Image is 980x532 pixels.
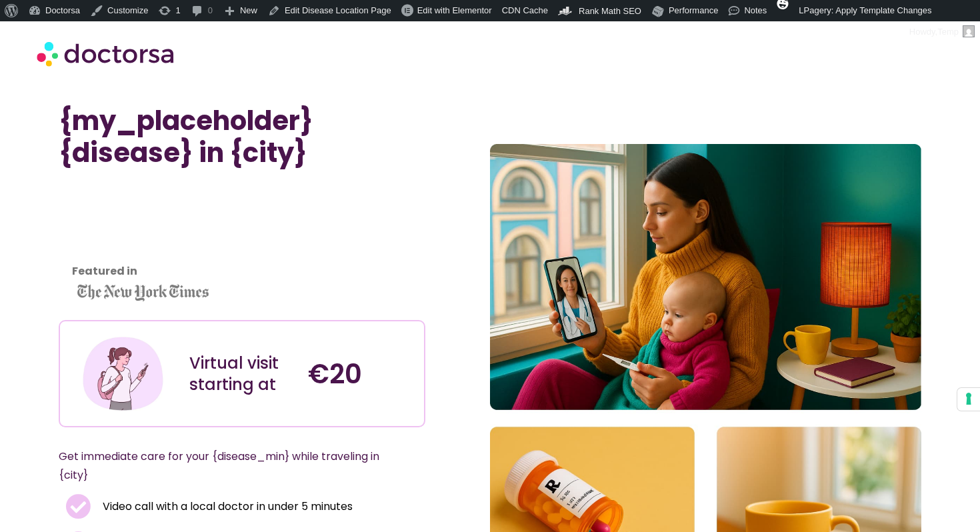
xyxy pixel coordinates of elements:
div: Virtual visit starting at [189,353,295,395]
span: Edit with Elementor [417,5,492,15]
h1: {my_placeholder} {disease} in {city} [59,105,425,169]
iframe: Customer reviews powered by Trustpilot [65,189,185,289]
span: Rank Math SEO [579,6,641,16]
span: Temp [937,27,959,37]
strong: Featured in [72,263,137,279]
p: Get immediate care for your {disease_min} while traveling in {city} [59,447,393,485]
img: Illustration depicting a young woman in a casual outfit, engaged with her smartphone. She has a p... [81,331,165,416]
h4: €20 [308,358,414,390]
button: Your consent preferences for tracking technologies [957,388,980,411]
span: Video call with a local doctor in under 5 minutes [99,497,353,516]
a: Howdy, [905,21,980,43]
